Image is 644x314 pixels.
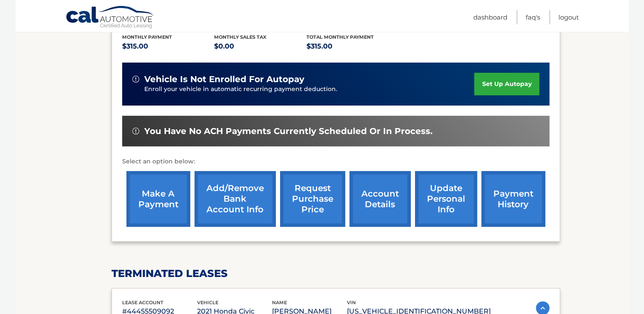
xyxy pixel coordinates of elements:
p: Select an option below: [122,157,550,167]
a: payment history [481,171,545,227]
a: Cal Automotive [66,6,155,30]
a: Dashboard [473,10,507,24]
img: alert-white.svg [132,128,139,134]
p: Enroll your vehicle in automatic recurring payment deduction. [144,85,475,94]
a: FAQ's [526,10,540,24]
a: Logout [558,10,579,24]
span: Monthly Payment [122,34,172,40]
span: vehicle is not enrolled for autopay [144,74,304,85]
span: lease account [122,300,163,305]
span: You have no ACH payments currently scheduled or in process. [144,126,432,137]
a: Add/Remove bank account info [195,171,276,227]
h2: terminated leases [112,267,560,280]
span: Total Monthly Payment [306,34,374,40]
a: account details [349,171,411,227]
a: make a payment [126,171,190,227]
a: set up autopay [474,73,539,95]
a: update personal info [415,171,477,227]
span: Monthly sales Tax [214,34,266,40]
img: alert-white.svg [132,76,139,83]
span: name [272,300,287,305]
span: vin [347,300,356,305]
p: $315.00 [306,40,399,52]
p: $315.00 [122,40,215,52]
a: request purchase price [280,171,345,227]
span: vehicle [197,300,218,305]
p: $0.00 [214,40,306,52]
